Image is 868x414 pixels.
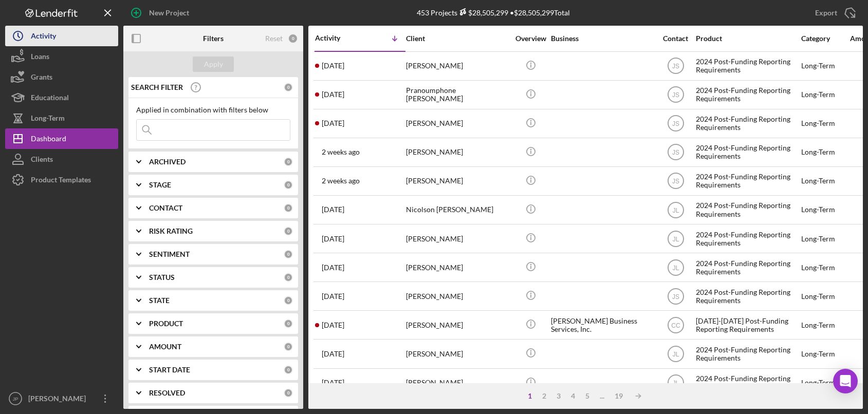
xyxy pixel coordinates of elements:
button: Educational [5,87,118,108]
time: 2025-08-28 13:36 [322,205,344,214]
div: Product [696,34,799,43]
div: Long-Term [801,139,849,166]
button: Long-Term [5,108,118,128]
div: [PERSON_NAME] [406,283,509,310]
b: RISK RATING [149,227,193,235]
div: Client [406,34,509,43]
div: Long-Term [801,196,849,223]
time: 2025-08-22 22:07 [322,292,344,300]
b: STAGE [149,181,171,189]
time: 2025-08-24 19:08 [322,264,344,272]
div: 19 [610,392,628,400]
time: 2025-08-22 17:39 [322,321,344,329]
div: Long-Term [801,81,849,108]
div: Long-Term [801,110,849,137]
div: [DATE]-[DATE] Post-Funding Reporting Requirements [696,311,799,338]
div: [PERSON_NAME] [406,254,509,281]
div: 453 Projects • $28,505,299 Total [417,8,570,17]
div: 2024 Post-Funding Reporting Requirements [696,167,799,195]
div: [PERSON_NAME] [406,110,509,137]
text: JL [672,351,679,358]
div: 0 [284,203,293,213]
div: Long-Term [801,340,849,367]
div: [PERSON_NAME] [406,369,509,397]
div: 0 [284,388,293,398]
button: JP[PERSON_NAME] [5,388,118,409]
b: CONTACT [149,204,182,212]
div: 0 [284,273,293,282]
button: Dashboard [5,128,118,149]
b: PRODUCT [149,319,183,328]
div: Educational [31,87,69,110]
div: 2024 Post-Funding Reporting Requirements [696,81,799,108]
button: Loans [5,46,118,67]
b: AMOUNT [149,343,181,351]
div: 0 [288,33,298,44]
b: Filters [203,34,224,43]
button: New Project [123,3,199,23]
div: Activity [31,26,56,49]
div: 2024 Post-Funding Reporting Requirements [696,110,799,137]
div: Pranoumphone [PERSON_NAME] [406,81,509,108]
div: 2024 Post-Funding Reporting Requirements [696,196,799,223]
div: Product Templates [31,170,91,193]
button: Grants [5,67,118,87]
time: 2025-08-22 15:59 [322,350,344,358]
time: 2025-09-10 15:44 [322,119,344,127]
div: Contact [656,34,695,43]
text: JS [672,293,679,300]
time: 2025-09-16 15:56 [322,62,344,70]
div: Business [551,34,654,43]
button: Apply [193,57,234,72]
text: JL [672,264,679,271]
div: Export [815,3,837,23]
div: 2024 Post-Funding Reporting Requirements [696,283,799,310]
div: 4 [566,392,580,400]
div: 0 [284,250,293,259]
div: 5 [580,392,595,400]
div: Clients [31,149,53,172]
div: 0 [284,365,293,374]
text: JL [672,235,679,242]
div: 0 [284,83,293,92]
div: 2024 Post-Funding Reporting Requirements [696,254,799,281]
div: [PERSON_NAME] [406,167,509,195]
div: [PERSON_NAME] [26,388,93,411]
text: JS [672,178,679,185]
div: 0 [284,319,293,328]
div: Long-Term [801,369,849,397]
text: JL [672,206,679,214]
div: 2024 Post-Funding Reporting Requirements [696,225,799,252]
button: Activity [5,26,118,46]
time: 2025-08-25 13:42 [322,235,344,243]
div: 2024 Post-Funding Reporting Requirements [696,369,799,397]
button: Product Templates [5,170,118,190]
div: 0 [284,342,293,351]
div: 2024 Post-Funding Reporting Requirements [696,52,799,80]
div: 0 [284,180,293,190]
time: 2025-09-03 18:26 [322,148,360,156]
div: Long-Term [801,225,849,252]
div: Grants [31,67,52,90]
div: ... [595,392,610,400]
div: $28,505,299 [457,8,508,17]
div: Applied in combination with filters below [136,106,290,114]
div: 0 [284,296,293,305]
div: [PERSON_NAME] [406,139,509,166]
text: CC [671,322,680,329]
text: JS [672,149,679,156]
b: START DATE [149,366,190,374]
div: Activity [315,34,360,42]
div: 2024 Post-Funding Reporting Requirements [696,340,799,367]
div: Long-Term [801,52,849,80]
button: Clients [5,149,118,170]
div: 1 [523,392,537,400]
div: New Project [149,3,189,23]
div: [PERSON_NAME] [406,225,509,252]
b: STATE [149,296,170,305]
